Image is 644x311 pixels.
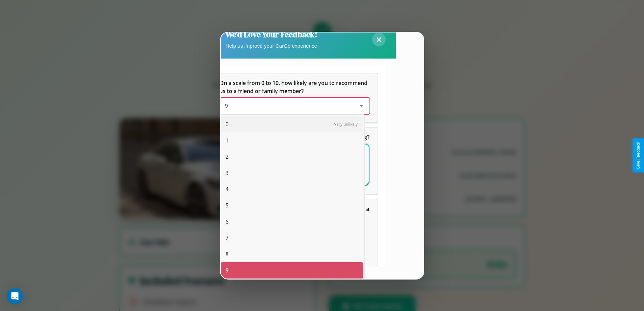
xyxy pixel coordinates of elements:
div: 5 [221,197,363,214]
div: On a scale from 0 to 10, how likely are you to recommend us to a friend or family member? [219,98,369,114]
span: 0 [225,120,229,128]
div: 1 [221,132,363,149]
span: 8 [225,250,229,258]
div: 9 [221,262,363,279]
div: 3 [221,165,363,181]
span: 6 [225,218,229,226]
span: Very unlikely [334,121,358,127]
div: 7 [221,230,363,246]
div: Open Intercom Messenger [7,288,23,304]
div: 4 [221,181,363,197]
span: 9 [225,102,228,110]
span: 5 [225,201,229,209]
span: 1 [225,136,229,145]
div: On a scale from 0 to 10, how likely are you to recommend us to a friend or family member? [211,73,378,122]
div: 10 [221,279,363,295]
span: On a scale from 0 to 10, how likely are you to recommend us to a friend or family member? [219,79,369,95]
span: 2 [225,153,229,161]
div: 2 [221,149,363,165]
div: Give Feedback [636,142,641,169]
div: 0 [221,116,363,132]
span: 4 [225,185,229,193]
h2: We'd Love Your Feedback! [225,29,317,40]
span: Which of the following features do you value the most in a vehicle? [219,205,371,221]
h5: On a scale from 0 to 10, how likely are you to recommend us to a friend or family member? [219,79,369,95]
span: 3 [225,169,229,177]
div: 8 [221,246,363,262]
p: Help us improve your CarGo experience [225,41,317,50]
span: 7 [225,234,229,242]
span: What can we do to make your experience more satisfying? [219,133,369,141]
div: 6 [221,214,363,230]
span: 9 [225,266,229,274]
